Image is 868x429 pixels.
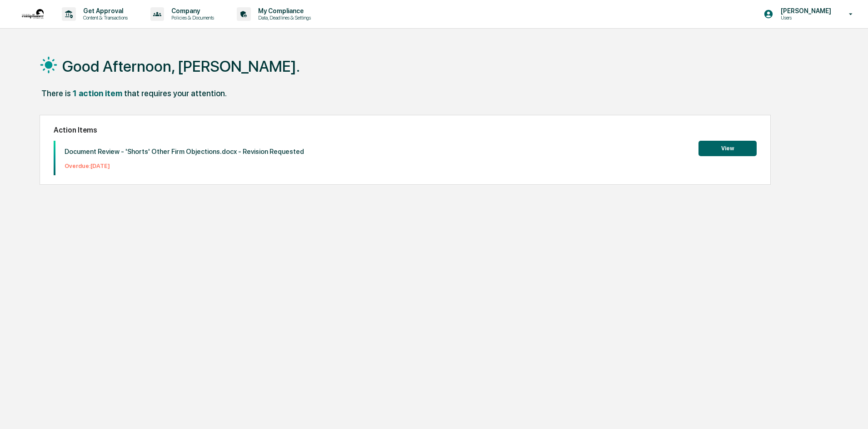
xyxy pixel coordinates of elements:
[65,148,304,156] p: Document Review - 'Shorts' Other Firm Objections.docx - Revision Requested
[54,126,757,134] h2: Action Items
[251,15,315,21] p: Data, Deadlines & Settings
[698,143,757,152] a: View
[76,7,132,15] p: Get Approval
[164,15,219,21] p: Policies & Documents
[698,141,757,156] button: View
[124,89,227,98] div: that requires your attention.
[41,89,71,98] div: There is
[251,7,315,15] p: My Compliance
[773,15,836,21] p: Users
[73,89,122,98] div: 1 action item
[76,15,132,21] p: Content & Transactions
[22,9,44,19] img: logo
[164,7,219,15] p: Company
[773,7,836,15] p: [PERSON_NAME]
[65,163,304,169] p: Overdue: [DATE]
[62,57,300,75] h1: Good Afternoon, [PERSON_NAME].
